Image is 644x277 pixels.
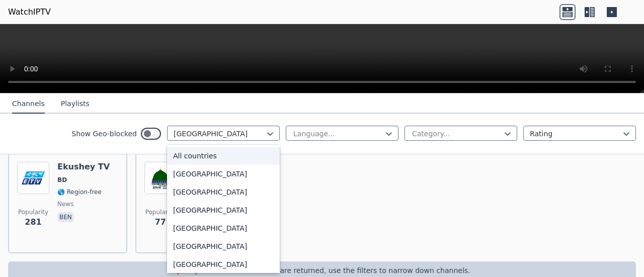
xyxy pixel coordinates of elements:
[167,255,280,273] div: [GEOGRAPHIC_DATA]
[12,265,632,275] p: ❗️Only the first 250 channels are returned, use the filters to narrow down channels.
[167,183,280,201] div: [GEOGRAPHIC_DATA]
[144,162,177,194] img: Madani Channel Bangla
[18,208,48,216] span: Popularity
[71,129,137,139] label: Show Geo-blocked
[167,165,280,183] div: [GEOGRAPHIC_DATA]
[57,200,73,208] span: news
[57,212,74,222] p: ben
[57,188,102,196] span: 🌎 Region-free
[8,6,51,18] a: WatchIPTV
[167,147,280,165] div: All countries
[167,237,280,255] div: [GEOGRAPHIC_DATA]
[145,208,176,216] span: Popularity
[57,162,110,172] h6: Ekushey TV
[17,162,49,194] img: Ekushey TV
[167,201,280,219] div: [GEOGRAPHIC_DATA]
[12,95,45,114] button: Channels
[57,176,67,184] span: BD
[167,219,280,237] div: [GEOGRAPHIC_DATA]
[61,95,90,114] button: Playlists
[25,216,41,228] span: 281
[155,216,166,228] span: 77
